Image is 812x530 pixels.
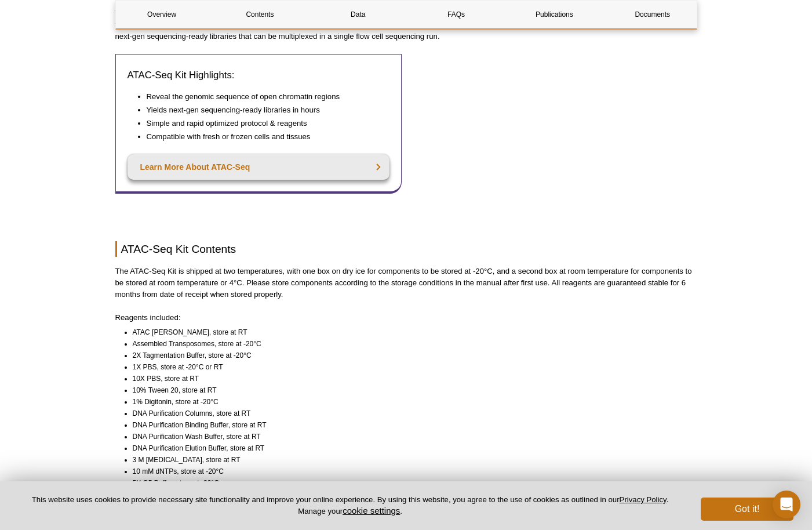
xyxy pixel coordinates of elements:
[116,1,208,28] a: Overview
[147,118,378,129] li: Simple and rapid optimized protocol & reagents
[133,338,687,350] li: Assembled Transposomes, store at -20°C
[620,495,667,504] a: Privacy Policy
[133,350,687,361] li: 2X Tagmentation Buffer, store at -20°C
[147,104,378,116] li: Yields next-gen sequencing-ready libraries in hours
[133,408,687,419] li: DNA Purification Columns, store at RT
[508,1,600,28] a: Publications
[133,431,687,442] li: DNA Purification Wash Buffer, store at RT
[133,384,687,396] li: 10% Tween 20, store at RT
[343,506,400,516] button: cookie settings
[410,54,697,215] iframe: Intro to ATAC-Seq: Method overview and comparison to ChIP-Seq
[128,68,390,82] h3: ATAC-Seq Kit Highlights:
[133,361,687,373] li: 1X PBS, store at -20°C or RT
[133,442,687,454] li: DNA Purification Elution Buffer, store at RT
[133,373,687,384] li: 10X PBS, store at RT
[312,1,404,28] a: Data
[773,491,800,518] div: Open Intercom Messenger
[133,477,687,489] li: 5X Q5 Buffer, store at -20°C
[133,466,687,477] li: 10 mM dNTPs, store at -20°C
[133,454,687,466] li: 3 M [MEDICAL_DATA], store at RT
[133,396,687,408] li: 1% Digitonin, store at -20°C
[133,419,687,431] li: DNA Purification Binding Buffer, store at RT
[115,241,697,257] h2: ATAC-Seq Kit Contents
[115,266,697,300] p: The ATAC-Seq Kit is shipped at two temperatures, with one box on dry ice for components to be sto...
[214,1,306,28] a: Contents
[19,495,682,517] p: This website uses cookies to provide necessary site functionality and improve your online experie...
[147,131,378,143] li: Compatible with fresh or frozen cells and tissues
[410,1,502,28] a: FAQs
[133,326,687,338] li: ATAC [PERSON_NAME], store at RT
[147,91,378,103] li: Reveal the genomic sequence of open chromatin regions
[115,312,697,324] p: Reagents included:
[701,498,793,521] button: Got it!
[128,154,390,180] a: Learn More About ATAC-Seq
[606,1,698,28] a: Documents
